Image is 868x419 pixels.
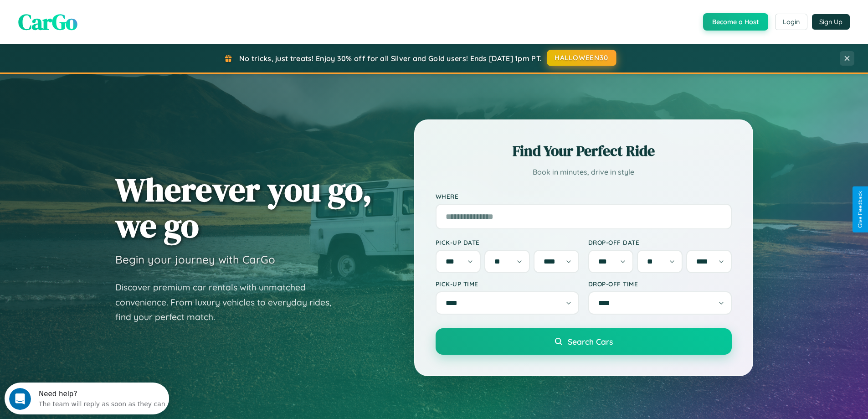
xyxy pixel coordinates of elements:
[34,15,161,25] div: The team will reply as soon as they can
[436,141,732,161] h2: Find Your Perfect Ride
[588,280,732,288] label: Drop-off Time
[547,50,616,66] button: HALLOWEEN30
[436,192,732,200] label: Where
[34,8,161,15] div: Need help?
[568,336,613,347] span: Search Cars
[18,7,77,37] span: CarGo
[115,253,275,266] h3: Begin your journey with CarGo
[436,166,732,179] p: Book in minutes, drive in style
[9,388,31,410] iframe: Intercom live chat
[703,13,768,31] button: Become a Host
[436,238,579,246] label: Pick-up Date
[115,280,343,325] p: Discover premium car rentals with unmatched convenience. From luxury vehicles to everyday rides, ...
[239,54,542,63] span: No tricks, just treats! Enjoy 30% off for all Silver and Gold users! Ends [DATE] 1pm PT.
[4,4,169,29] div: Open Intercom Messenger
[812,14,850,30] button: Sign Up
[5,383,169,414] iframe: Intercom live chat discovery launcher
[436,280,579,288] label: Pick-up Time
[588,238,732,246] label: Drop-off Date
[775,14,807,30] button: Login
[115,171,372,243] h1: Wherever you go, we go
[436,328,732,355] button: Search Cars
[857,191,863,228] div: Give Feedback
